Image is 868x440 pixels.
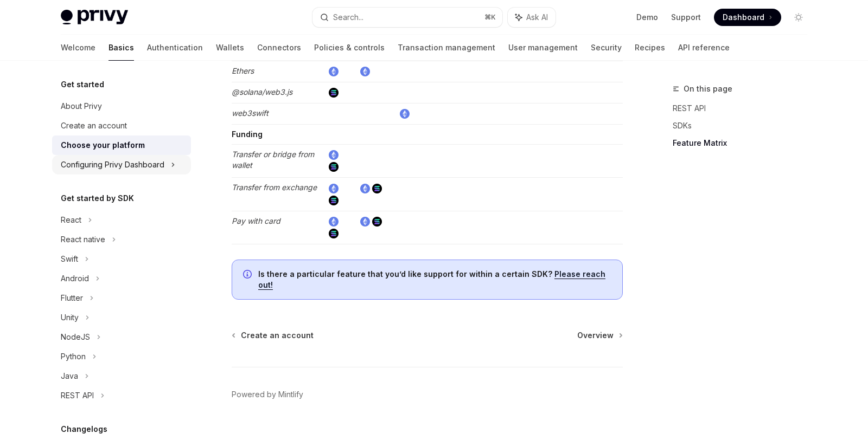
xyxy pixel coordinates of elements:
[508,35,578,61] a: User management
[61,370,78,383] div: Java
[61,35,95,61] a: Welcome
[484,13,496,22] span: ⌘ K
[61,423,107,436] h5: Changelogs
[61,10,128,25] img: light logo
[671,12,701,23] a: Support
[673,117,816,134] a: SDKs
[147,35,203,61] a: Authentication
[329,162,339,172] img: solana.png
[678,35,730,61] a: API reference
[232,108,269,118] em: web3swift
[232,216,280,225] em: Pay with card
[333,11,363,24] div: Search...
[526,12,548,23] span: Ask AI
[329,229,339,238] img: solana.png
[61,233,105,246] div: React native
[372,217,382,227] img: solana.png
[400,109,410,119] img: ethereum.png
[329,196,339,205] img: solana.png
[329,67,339,76] img: ethereum.png
[232,389,303,400] a: Powered by Mintlify
[232,87,292,96] em: @solana/web3.js
[314,35,385,61] a: Policies & controls
[61,331,90,344] div: NodeJS
[258,269,605,290] a: Please reach out!
[216,35,244,61] a: Wallets
[577,330,614,341] span: Overview
[108,35,134,61] a: Basics
[398,35,495,61] a: Transaction management
[329,217,339,227] img: ethereum.png
[673,134,816,152] a: Feature Matrix
[360,67,370,76] img: ethereum.png
[714,9,781,26] a: Dashboard
[312,8,502,27] button: Search...⌘K
[591,35,622,61] a: Security
[61,272,89,285] div: Android
[61,139,145,152] div: Choose your platform
[684,82,732,95] span: On this page
[635,35,665,61] a: Recipes
[329,88,339,98] img: solana.png
[636,12,658,23] a: Demo
[61,100,102,113] div: About Privy
[257,35,301,61] a: Connectors
[61,119,127,132] div: Create an account
[61,253,78,266] div: Swift
[329,150,339,160] img: ethereum.png
[232,130,263,139] strong: Funding
[61,350,86,363] div: Python
[243,270,254,281] svg: Info
[360,217,370,227] img: ethereum.png
[372,184,382,193] img: solana.png
[61,192,134,205] h5: Get started by SDK
[52,135,191,155] a: Choose your platform
[723,12,764,23] span: Dashboard
[508,8,556,27] button: Ask AI
[233,330,314,341] a: Create an account
[52,96,191,116] a: About Privy
[52,116,191,135] a: Create an account
[258,269,552,279] strong: Is there a particular feature that you’d like support for within a certain SDK?
[232,66,254,75] em: Ethers
[232,183,317,192] em: Transfer from exchange
[61,389,94,402] div: REST API
[790,9,807,26] button: Toggle dark mode
[232,150,314,170] em: Transfer or bridge from wallet
[61,78,104,91] h5: Get started
[61,213,81,227] div: React
[61,292,83,305] div: Flutter
[577,330,622,341] a: Overview
[329,184,339,193] img: ethereum.png
[61,158,164,171] div: Configuring Privy Dashboard
[673,100,816,117] a: REST API
[360,184,370,193] img: ethereum.png
[241,330,314,341] span: Create an account
[61,311,79,324] div: Unity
